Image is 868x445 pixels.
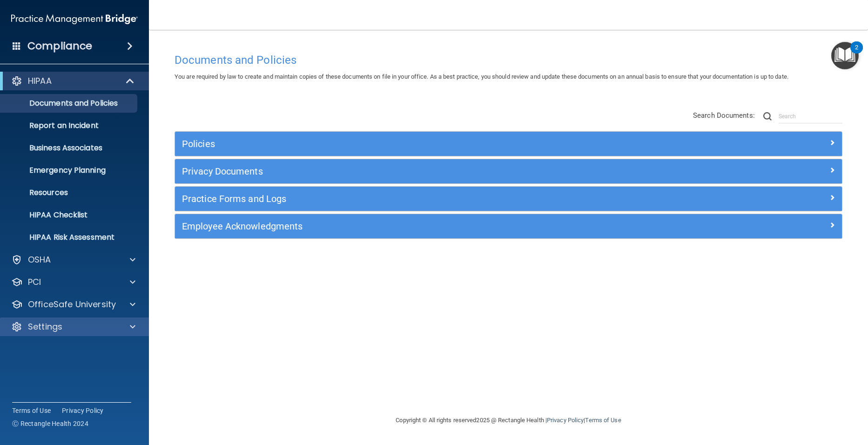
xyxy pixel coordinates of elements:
[11,299,135,310] a: OfficeSafe University
[11,10,138,28] img: PMB logo
[831,42,859,69] button: Open Resource Center, 2 new notifications
[11,254,135,265] a: OSHA
[182,191,835,206] a: Practice Forms and Logs
[11,276,135,288] a: PCI
[27,40,92,53] h4: Compliance
[28,254,51,265] p: OSHA
[182,166,668,176] h5: Privacy Documents
[182,139,668,149] h5: Policies
[6,99,133,108] p: Documents and Policies
[182,136,835,151] a: Policies
[182,221,668,231] h5: Employee Acknowledgments
[547,417,584,424] a: Privacy Policy
[28,321,62,332] p: Settings
[6,210,133,220] p: HIPAA Checklist
[28,276,41,288] p: PCI
[6,188,133,197] p: Resources
[6,233,133,242] p: HIPAA Risk Assessment
[28,75,52,87] p: HIPAA
[175,73,788,80] span: You are required by law to create and maintain copies of these documents on file in your office. ...
[28,299,116,310] p: OfficeSafe University
[182,194,668,204] h5: Practice Forms and Logs
[11,75,135,87] a: HIPAA
[11,321,135,332] a: Settings
[779,109,842,123] input: Search
[182,219,835,234] a: Employee Acknowledgments
[693,111,755,120] span: Search Documents:
[175,54,842,66] h4: Documents and Policies
[182,164,835,179] a: Privacy Documents
[763,112,772,121] img: ic-search.3b580494.png
[6,166,133,175] p: Emergency Planning
[12,406,51,415] a: Terms of Use
[6,143,133,153] p: Business Associates
[707,379,857,416] iframe: Drift Widget Chat Controller
[855,47,858,60] div: 2
[62,406,104,415] a: Privacy Policy
[6,121,133,130] p: Report an Incident
[585,417,621,424] a: Terms of Use
[12,419,88,428] span: Ⓒ Rectangle Health 2024
[339,405,679,435] div: Copyright © All rights reserved 2025 @ Rectangle Health | |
